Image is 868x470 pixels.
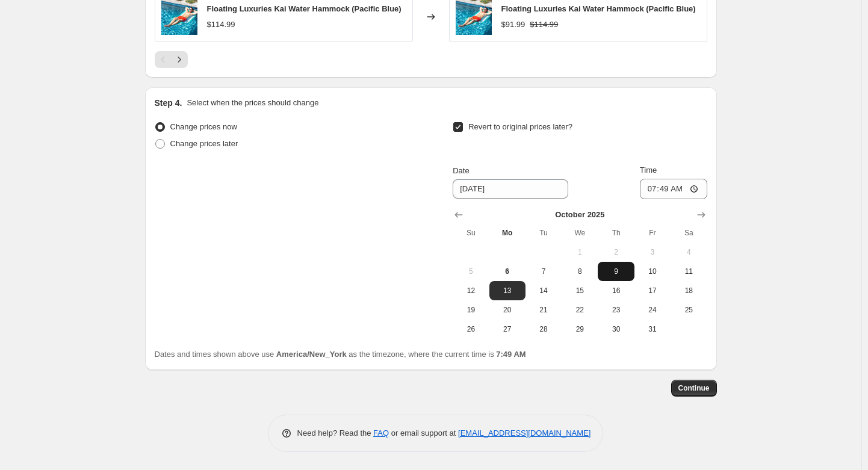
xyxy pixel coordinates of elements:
span: 27 [494,324,521,334]
span: 22 [566,305,593,315]
span: 8 [566,267,593,276]
button: Thursday October 9 2025 [598,262,634,281]
button: Wednesday October 1 2025 [562,243,598,262]
button: Tuesday October 28 2025 [525,320,562,339]
button: Thursday October 2 2025 [598,243,634,262]
span: 17 [639,286,666,295]
span: 28 [530,324,557,334]
span: 30 [603,324,629,334]
input: 12:00 [640,179,707,199]
th: Monday [489,223,525,243]
span: Need help? Read the [297,428,374,438]
button: Sunday October 12 2025 [453,281,489,300]
th: Saturday [671,223,707,243]
span: 15 [566,286,593,295]
button: Show previous month, September 2025 [450,206,467,223]
span: Date [453,166,469,175]
button: Tuesday October 14 2025 [525,281,562,300]
a: FAQ [373,428,389,438]
button: Friday October 31 2025 [634,320,671,339]
span: 31 [639,324,666,334]
th: Tuesday [525,223,562,243]
div: $91.99 [501,19,525,31]
span: 29 [566,324,593,334]
span: Change prices now [170,122,237,131]
span: Fr [639,228,666,238]
span: 19 [457,305,484,315]
span: Dates and times shown above use as the timezone, where the current time is [155,350,526,359]
button: Wednesday October 29 2025 [562,320,598,339]
button: Show next month, November 2025 [693,206,710,223]
strike: $114.99 [530,19,558,31]
button: Wednesday October 15 2025 [562,281,598,300]
button: Sunday October 5 2025 [453,262,489,281]
button: Today Monday October 6 2025 [489,262,525,281]
span: 21 [530,305,557,315]
h2: Step 4. [155,97,182,109]
span: 23 [603,305,629,315]
span: 20 [494,305,521,315]
span: 11 [675,267,702,276]
button: Saturday October 25 2025 [671,300,707,320]
button: Next [171,51,188,68]
input: 10/6/2025 [453,179,568,199]
button: Sunday October 19 2025 [453,300,489,320]
span: Time [640,165,657,175]
button: Monday October 20 2025 [489,300,525,320]
button: Monday October 27 2025 [489,320,525,339]
b: America/New_York [276,350,347,359]
span: 5 [457,267,484,276]
span: Mo [494,228,521,238]
span: 3 [639,247,666,257]
button: Continue [671,380,717,397]
span: 12 [457,286,484,295]
button: Sunday October 26 2025 [453,320,489,339]
button: Wednesday October 8 2025 [562,262,598,281]
span: 7 [530,267,557,276]
button: Monday October 13 2025 [489,281,525,300]
button: Wednesday October 22 2025 [562,300,598,320]
th: Thursday [598,223,634,243]
th: Sunday [453,223,489,243]
span: or email support at [389,428,458,438]
button: Thursday October 16 2025 [598,281,634,300]
span: Change prices later [170,139,238,148]
span: 18 [675,286,702,295]
span: 6 [494,267,521,276]
span: Tu [530,228,557,238]
button: Friday October 17 2025 [634,281,671,300]
span: 26 [457,324,484,334]
span: Su [457,228,484,238]
span: Th [603,228,629,238]
span: 14 [530,286,557,295]
span: 13 [494,286,521,295]
button: Friday October 3 2025 [634,243,671,262]
button: Saturday October 18 2025 [671,281,707,300]
span: 25 [675,305,702,315]
nav: Pagination [155,51,188,68]
span: 24 [639,305,666,315]
span: Floating Luxuries Kai Water Hammock (Pacific Blue) [207,4,401,13]
button: Saturday October 11 2025 [671,262,707,281]
button: Tuesday October 21 2025 [525,300,562,320]
span: 2 [603,247,629,257]
a: [EMAIL_ADDRESS][DOMAIN_NAME] [458,428,591,438]
span: 16 [603,286,629,295]
button: Thursday October 23 2025 [598,300,634,320]
span: Continue [678,383,710,393]
span: Revert to original prices later? [468,122,572,131]
button: Thursday October 30 2025 [598,320,634,339]
span: 4 [675,247,702,257]
span: Floating Luxuries Kai Water Hammock (Pacific Blue) [501,4,696,13]
span: We [566,228,593,238]
th: Friday [634,223,671,243]
button: Saturday October 4 2025 [671,243,707,262]
button: Friday October 24 2025 [634,300,671,320]
th: Wednesday [562,223,598,243]
span: 9 [603,267,629,276]
button: Tuesday October 7 2025 [525,262,562,281]
div: $114.99 [207,19,235,31]
b: 7:49 AM [496,350,525,359]
button: Friday October 10 2025 [634,262,671,281]
p: Select when the prices should change [187,97,318,109]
